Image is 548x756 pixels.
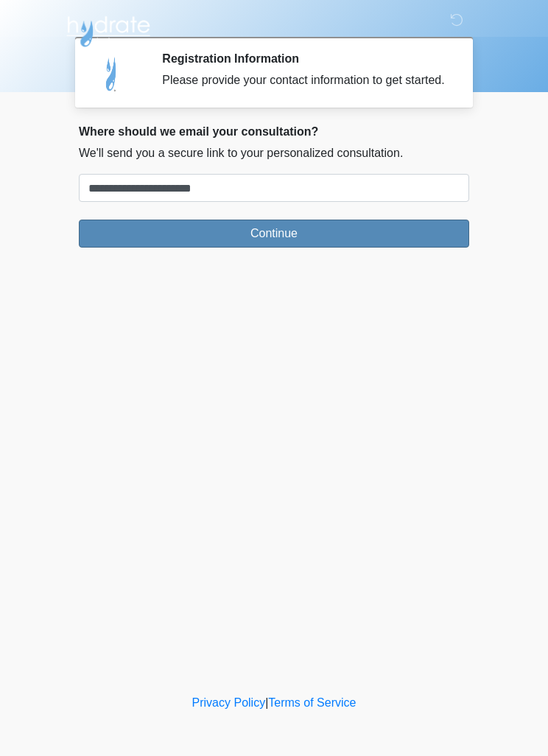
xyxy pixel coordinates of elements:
[64,11,152,48] img: Hydrate IV Bar - Scottsdale Logo
[162,71,447,89] div: Please provide your contact information to get started.
[268,696,356,709] a: Terms of Service
[79,125,469,139] h2: Where should we email your consultation?
[265,696,268,709] a: |
[79,220,469,248] button: Continue
[90,52,134,96] img: Agent Avatar
[192,696,266,709] a: Privacy Policy
[79,144,469,162] p: We'll send you a secure link to your personalized consultation.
